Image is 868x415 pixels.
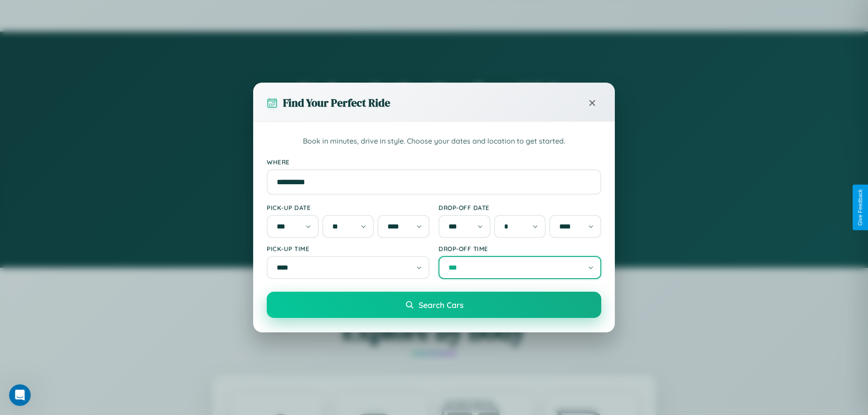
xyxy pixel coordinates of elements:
[267,204,429,211] label: Pick-up Date
[267,292,601,318] button: Search Cars
[267,135,601,147] p: Book in minutes, drive in style. Choose your dates and location to get started.
[267,245,429,252] label: Pick-up Time
[419,300,463,310] span: Search Cars
[283,95,390,110] h3: Find Your Perfect Ride
[439,245,601,252] label: Drop-off Time
[267,158,601,166] label: Where
[439,204,601,211] label: Drop-off Date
